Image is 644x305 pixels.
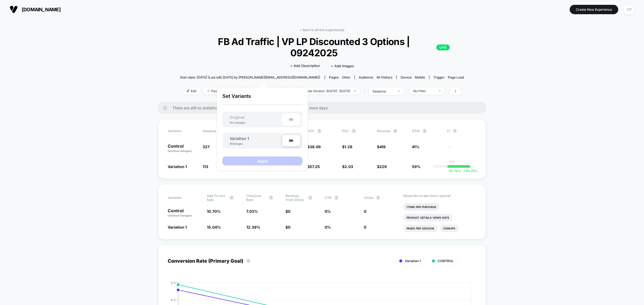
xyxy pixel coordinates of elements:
[310,164,320,169] span: 57.25
[168,214,192,217] span: (without changes)
[342,129,349,133] span: PSV
[203,87,225,95] span: Pause
[230,136,249,141] span: Variation 1
[415,75,425,79] span: mobile
[229,196,234,200] button: ?
[203,129,216,133] span: Sessions
[329,75,350,79] div: Pages:
[403,225,437,232] li: Pages Per Session
[171,298,176,301] tspan: 6 %
[622,4,636,15] button: CP
[448,75,464,79] span: Page Load
[246,209,258,214] span: 7.03 %
[168,129,197,133] span: Variation
[207,90,210,92] img: end
[168,225,187,229] span: Variation 1
[22,7,61,12] span: [DOMAIN_NAME]
[449,160,455,164] p: 0%
[364,209,366,214] span: 0
[403,203,440,211] li: Items Per Purchase
[207,194,227,202] span: Add To Cart Rate
[168,209,202,218] p: Control
[222,157,302,165] button: Apply
[317,129,321,133] button: ?
[310,144,321,149] span: 38.09
[222,93,302,105] p: Set Variants
[307,144,321,149] span: $
[413,89,435,93] div: No Filter
[377,144,386,149] span: $
[203,144,210,149] span: 327
[363,87,368,95] span: |
[342,164,353,169] span: $
[224,121,251,124] div: No changes
[379,164,387,169] span: 229
[168,164,187,169] span: Variation 1
[207,209,221,214] span: 10.70 %
[376,196,380,200] button: ?
[354,90,356,91] img: end
[342,144,352,149] span: $
[187,90,189,92] img: edit
[461,169,478,173] span: 95.25 %
[377,164,387,169] span: $
[364,196,373,200] span: Clicks
[293,87,360,95] span: Latest Version: [DATE] - [DATE]
[230,142,246,145] div: 8 Changes
[438,259,453,263] span: CONTROL
[290,63,320,69] span: + Add Description
[393,129,397,133] button: ?
[308,196,312,200] button: ?
[447,145,476,153] span: ---
[376,75,392,79] span: All Visitors
[325,209,331,214] span: 0 %
[307,164,320,169] span: $
[10,5,18,13] img: Visually logo
[269,196,273,200] button: ?
[325,196,331,200] span: CTR
[207,225,221,229] span: 15.04 %
[345,144,352,149] span: 1.28
[447,129,476,133] span: CI
[173,106,475,110] span: There are still no statistically significant results. We recommend waiting a few more days
[440,225,459,232] li: Signups
[379,144,386,149] span: 419
[405,259,421,263] span: Variation 1
[288,209,290,214] span: 0
[168,194,197,202] span: Variation
[342,75,350,79] span: other
[331,64,354,68] span: + Add Images
[624,4,634,15] div: CP
[396,75,429,79] span: Device:
[403,214,452,221] li: Product Details Views Rate
[352,129,356,133] button: ?
[171,281,176,284] tspan: 8 %
[286,225,290,229] span: $
[463,169,466,173] span: +
[286,194,305,202] span: Revenue From Clicks
[325,225,331,229] span: 0 %
[345,164,353,169] span: 2.03
[412,144,419,149] span: 41%
[364,225,366,229] span: 0
[422,129,427,133] button: ?
[334,196,338,200] button: ?
[439,90,441,91] img: end
[300,28,344,32] a: < Back to all live experiences
[183,87,200,95] span: Edit
[377,129,390,133] span: Revenue
[403,194,477,198] p: Would like to see more reports?
[570,5,618,14] button: Create New Experience
[246,225,260,229] span: 12.39 %
[412,129,441,133] span: OTW
[224,115,250,120] span: Original
[433,75,464,79] div: Trigger:
[194,36,450,58] span: FB Ad Traffic | VP LP Discounted 3 Options | 09242025
[452,164,453,168] p: |
[398,91,400,92] img: end
[203,164,208,169] span: 113
[453,129,457,133] button: ?
[286,209,290,214] span: $
[8,5,62,14] button: [DOMAIN_NAME]
[447,169,461,173] span: -25.74 %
